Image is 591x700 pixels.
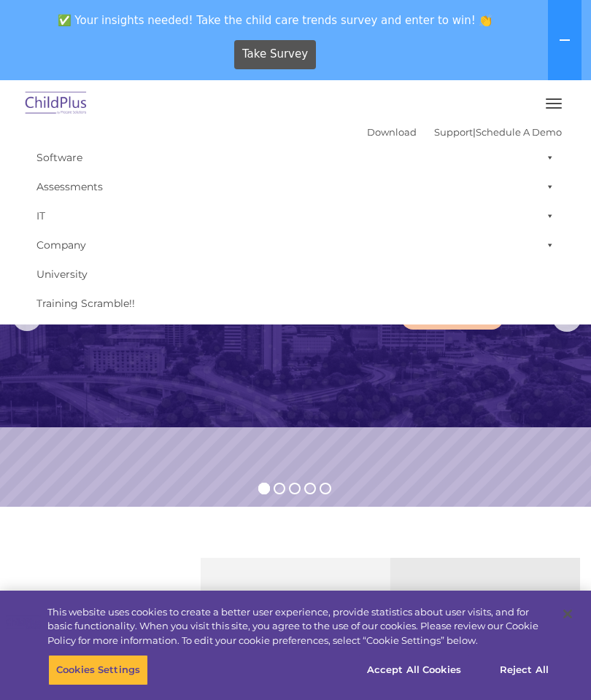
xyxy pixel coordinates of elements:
button: Reject All [479,655,570,685]
button: Accept All Cookies [359,655,469,685]
a: Company [29,230,562,260]
a: Assessments [29,172,562,201]
button: Cookies Settings [48,655,148,685]
a: Take Survey [234,40,317,69]
font: | [367,126,562,138]
a: IT [29,201,562,230]
span: ✅ Your insights needed! Take the child care trends survey and enter to win! 👏 [6,6,545,34]
button: Close [552,598,584,630]
a: Download [367,126,417,138]
img: ChildPlus by Procare Solutions [22,87,90,121]
div: This website uses cookies to create a better user experience, provide statistics about user visit... [47,605,550,648]
a: University [29,260,562,289]
a: Training Scramble!! [29,289,562,318]
a: Support [434,126,473,138]
a: Schedule A Demo [476,126,562,138]
span: Take Survey [242,42,308,67]
a: Software [29,143,562,172]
